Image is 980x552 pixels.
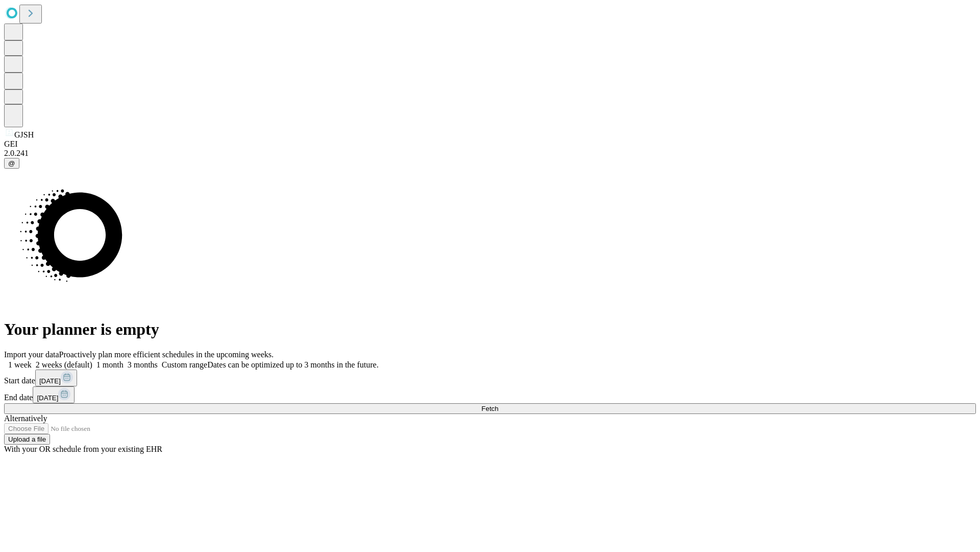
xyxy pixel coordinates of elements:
span: Import your data [4,350,59,359]
span: Proactively plan more efficient schedules in the upcoming weeks. [59,350,274,359]
span: [DATE] [39,377,61,385]
span: With your OR schedule from your existing EHR [4,445,162,453]
span: Custom range [162,360,207,369]
button: @ [4,158,19,169]
span: 2 weeks (default) [36,360,92,369]
span: [DATE] [37,394,58,402]
div: 2.0.241 [4,149,976,158]
span: @ [8,159,15,167]
span: 1 month [96,360,124,369]
span: Alternatively [4,414,47,423]
span: 1 week [8,360,32,369]
button: Fetch [4,403,976,414]
div: GEI [4,140,976,149]
span: 3 months [128,360,158,369]
span: GJSH [14,130,34,139]
button: [DATE] [35,370,77,386]
span: Fetch [481,405,498,412]
h1: Your planner is empty [4,320,976,339]
button: Upload a file [4,434,50,445]
div: End date [4,386,976,403]
button: [DATE] [33,386,75,403]
span: Dates can be optimized up to 3 months in the future. [207,360,378,369]
div: Start date [4,370,976,386]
